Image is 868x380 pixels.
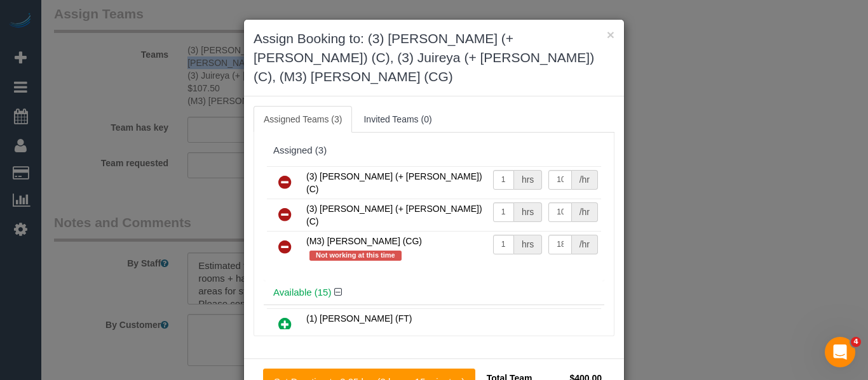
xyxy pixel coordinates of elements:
[353,106,442,133] a: Invited Teams (0)
[273,287,595,298] h4: Available (15)
[254,29,614,86] h3: Assign Booking to: (3) [PERSON_NAME] (+ [PERSON_NAME]) (C), (3) Juireya (+ [PERSON_NAME]) (C), (M...
[306,236,422,246] span: (M3) [PERSON_NAME] (CG)
[572,202,598,222] div: /hr
[514,202,542,222] div: hrs
[572,235,598,254] div: /hr
[306,171,482,194] span: (3) [PERSON_NAME] (+ [PERSON_NAME]) (C)
[825,337,855,367] iframe: Intercom live chat
[306,204,482,226] span: (3) [PERSON_NAME] (+ [PERSON_NAME]) (C)
[254,106,352,133] a: Assigned Teams (3)
[607,28,614,41] button: ×
[309,251,402,261] span: Not working at this time
[306,313,412,324] span: (1) [PERSON_NAME] (FT)
[514,235,542,254] div: hrs
[572,170,598,190] div: /hr
[851,337,861,347] span: 4
[514,170,542,190] div: hrs
[273,145,595,156] div: Assigned (3)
